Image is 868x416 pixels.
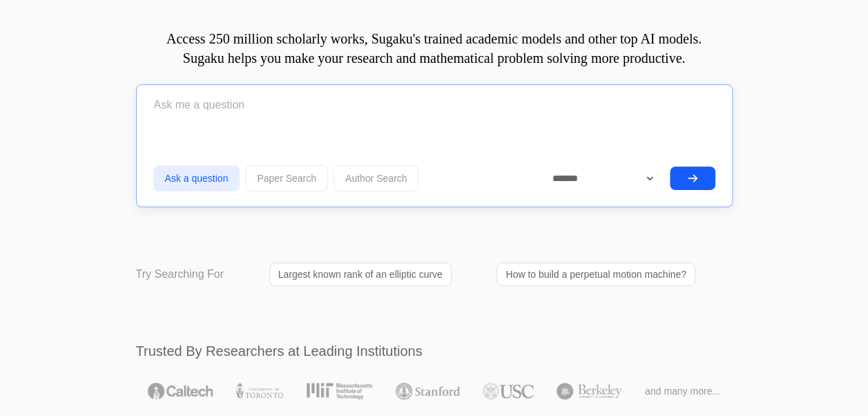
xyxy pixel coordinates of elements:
[136,341,733,361] h2: Trusted By Researchers at Leading Institutions
[236,383,283,399] img: University of Toronto
[483,383,533,399] img: USC
[334,165,419,191] button: Author Search
[396,383,460,399] img: Stanford
[245,165,328,191] button: Paper Search
[645,384,720,398] span: and many more...
[148,383,213,399] img: Caltech
[153,88,715,122] input: Ask me a question
[136,29,733,68] p: Access 250 million scholarly works, Sugaku's trained academic models and other top AI models. Sug...
[269,263,452,286] a: Largest known rank of an elliptic curve
[496,263,695,286] a: How to build a perpetual motion machine?
[153,165,240,191] button: Ask a question
[557,383,621,399] img: UC Berkeley
[136,266,224,283] p: Try Searching For
[307,383,372,399] img: MIT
